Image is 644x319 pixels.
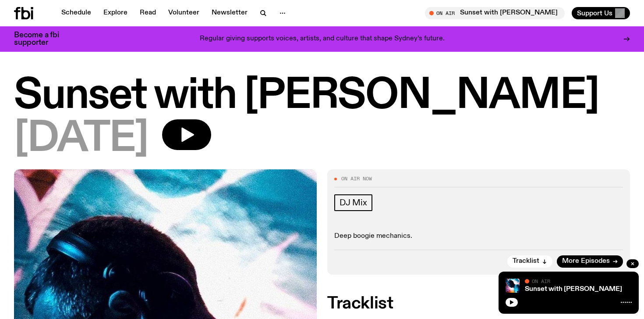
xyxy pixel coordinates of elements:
span: [DATE] [14,119,148,159]
span: More Episodes [562,258,610,265]
span: On Air Now [341,176,372,181]
span: On Air [532,278,550,284]
button: Support Us [572,7,630,19]
a: Volunteer [163,7,205,19]
a: More Episodes [557,255,623,268]
a: Schedule [56,7,96,19]
button: Tracklist [507,255,552,268]
a: Read [134,7,161,19]
a: Newsletter [206,7,253,19]
span: DJ Mix [340,198,367,208]
p: Regular giving supports voices, artists, and culture that shape Sydney’s future. [200,35,445,43]
a: Explore [98,7,133,19]
h1: Sunset with [PERSON_NAME] [14,76,630,116]
img: Simon Caldwell stands side on, looking downwards. He has headphones on. Behind him is a brightly ... [506,279,520,293]
a: Sunset with [PERSON_NAME] [525,286,622,293]
button: On AirSunset with [PERSON_NAME] [425,7,565,19]
h3: Become a fbi supporter [14,32,70,47]
span: Support Us [577,9,612,17]
p: Deep boogie mechanics. [334,232,623,240]
a: DJ Mix [334,194,372,211]
span: Tracklist [513,258,539,265]
h2: Tracklist [327,296,630,312]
